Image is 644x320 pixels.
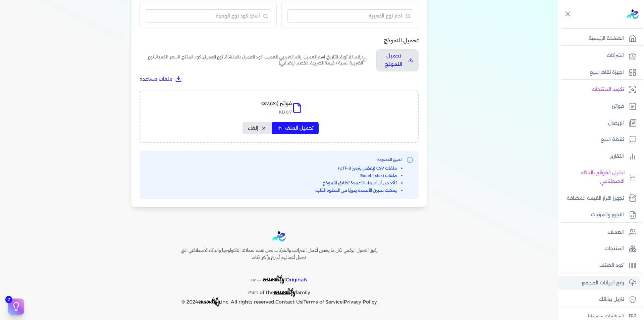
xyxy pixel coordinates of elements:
[251,278,256,282] span: BY
[140,76,182,83] button: تحميل ملفات مساعدة
[263,274,284,284] span: ensoulify
[590,68,624,77] p: اجهزة نقاط البيع
[604,244,624,253] p: المنتجات
[381,52,406,69] p: تحميل النموذج
[376,49,419,72] button: تحميل النموذج
[166,247,392,261] h6: رفيق التحول الرقمي لكل ما يخص أعمال الضرائب والشركات نحن نقدم لعملائنا التكنولوجيا والذكاء الاصطن...
[582,279,624,287] p: رفع البيانات المجمع
[558,225,640,239] a: العملاء
[558,83,640,97] a: تكويد المنتجات
[140,49,368,72] span: (رقم الفاتورة, التاريخ, اسم العميل, رقم الضريبي للعميل, كود العميل بالمنشأة, نوع العميل, كود المن...
[257,276,261,281] sup: __
[272,122,319,134] button: تحميل الملف
[612,102,624,111] p: فواتير
[592,85,624,94] p: تكويد المنتجات
[166,285,392,297] p: Part of the family
[567,194,624,203] p: تجهيز اقرار القيمة المضافة
[261,108,292,117] p: 0.7 KB
[166,267,392,285] p: |
[558,208,640,222] a: الاجور والمرتبات
[607,228,624,237] p: العملاء
[561,169,625,186] p: تحليل الفواتير بالذكاء الاصطناعي
[315,173,402,179] li: ملفات Excel (.xlsx)
[243,122,272,134] button: إلغاء
[315,165,402,171] li: ملفات CSV (يفضل بترميز UTF-8)
[558,116,640,130] a: الإيصال
[558,166,640,188] a: تحليل الفواتير بالذكاء الاصطناعي
[286,277,307,283] span: Originals
[601,135,624,144] p: نقطة البيع
[589,34,624,43] p: الصفحة الرئيسية
[261,99,292,108] p: فواتير (24).csv
[8,299,24,315] button: 2
[610,152,624,161] p: التقارير
[558,242,640,256] a: المنتجات
[315,156,402,163] h3: الصيغ المدعومة
[315,180,402,186] li: تأكد من أن أسماء الأعمدة تطابق النموذج
[558,292,640,307] a: تنزيل بياناتك
[315,187,402,193] li: يمكنك تعيين الأعمدة يدويًا في الخطوة التالية
[558,191,640,205] a: تجهيز اقرار القيمة المضافة
[272,231,286,241] img: logo
[608,119,624,128] p: الإيصال
[275,299,302,305] a: Contact-Us
[627,9,639,19] img: logo
[274,289,296,295] a: ensoulify
[287,9,413,22] input: البحث
[304,299,342,305] a: Terms of Service
[166,297,392,307] p: © 2024 ,inc. All rights reserved. | |
[5,296,12,303] span: 2
[558,99,640,113] a: فواتير
[558,149,640,164] a: التقارير
[599,261,624,270] p: كود الصنف
[558,276,640,290] a: رفع البيانات المجمع
[344,299,377,305] a: Privacy Policy
[558,32,640,46] a: الصفحة الرئيسية
[607,51,624,60] p: الشركات
[285,125,313,132] span: تحميل الملف
[558,65,640,80] a: اجهزة نقاط البيع
[145,9,271,22] input: البحث
[140,76,172,83] span: ملفات مساعدة
[140,36,419,45] h3: تحميل النموذج
[558,133,640,147] a: نقطة البيع
[599,295,624,304] p: تنزيل بياناتك
[198,296,220,306] span: ensoulify
[274,286,296,297] span: ensoulify
[248,125,258,132] span: إلغاء
[558,259,640,273] a: كود الصنف
[591,211,624,219] p: الاجور والمرتبات
[558,49,640,63] a: الشركات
